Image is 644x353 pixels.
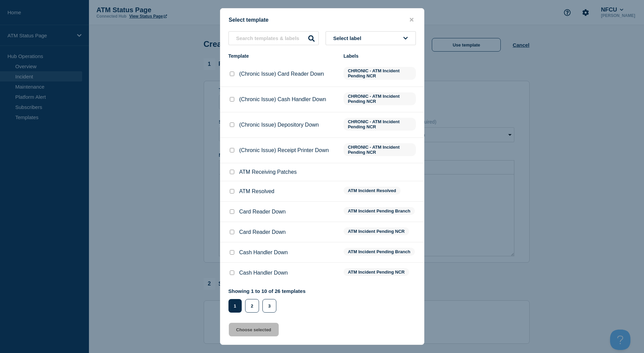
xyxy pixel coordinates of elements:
[228,288,306,294] p: Showing 1 to 10 of 26 templates
[230,250,234,255] input: Cash Handler Down checkbox
[220,17,424,23] div: Select template
[239,96,326,103] p: (Chronic Issue) Cash Handler Down
[408,17,416,23] button: close button
[228,53,337,59] div: Template
[239,71,324,77] p: (Chronic Issue) Card Reader Down
[344,53,416,59] div: Labels
[230,170,234,174] input: ATM Receiving Patches checkbox
[239,209,286,215] p: Card Reader Down
[230,72,234,76] input: (Chronic Issue) Card Reader Down checkbox
[239,229,286,235] p: Card Reader Down
[228,31,319,45] input: Search templates & labels
[344,268,409,276] span: ATM Incident Pending NCR
[230,189,234,193] input: ATM Resolved checkbox
[230,230,234,234] input: Card Reader Down checkbox
[333,35,364,41] span: Select label
[239,122,319,128] p: (Chronic Issue) Depository Down
[228,299,242,313] button: 1
[344,118,416,131] span: CHRONIC - ATM Incident Pending NCR
[239,188,275,194] p: ATM Resolved
[230,271,234,275] input: Cash Handler Down checkbox
[230,123,234,127] input: (Chronic Issue) Depository Down checkbox
[344,143,416,156] span: CHRONIC - ATM Incident Pending NCR
[230,148,234,152] input: (Chronic Issue) Receipt Printer Down checkbox
[326,31,416,45] button: Select label
[239,270,288,276] p: Cash Handler Down
[344,227,409,235] span: ATM Incident Pending NCR
[230,97,234,101] input: (Chronic Issue) Cash Handler Down checkbox
[239,169,297,175] p: ATM Receiving Patches
[245,299,259,313] button: 2
[344,187,401,194] span: ATM Incident Resolved
[344,248,415,256] span: ATM Incident Pending Branch
[344,207,415,215] span: ATM Incident Pending Branch
[239,249,288,256] p: Cash Handler Down
[344,67,416,80] span: CHRONIC - ATM Incident Pending NCR
[262,299,276,313] button: 3
[230,209,234,214] input: Card Reader Down checkbox
[344,92,416,105] span: CHRONIC - ATM Incident Pending NCR
[239,147,329,153] p: (Chronic Issue) Receipt Printer Down
[229,323,279,336] button: Choose selected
